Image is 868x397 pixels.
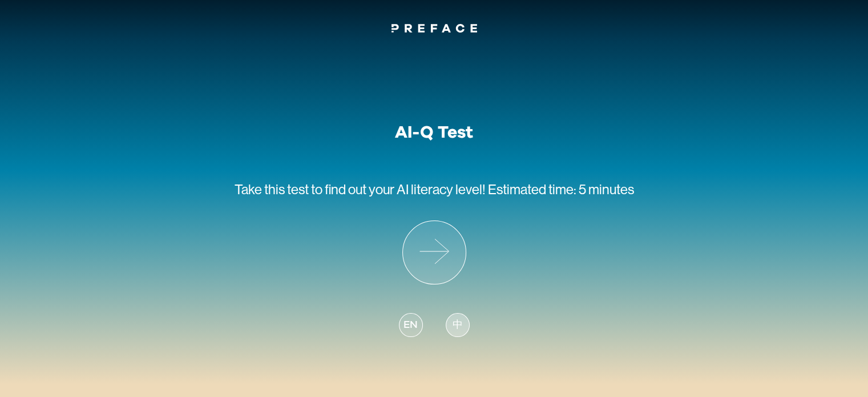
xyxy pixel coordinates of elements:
[325,182,486,197] span: find out your AI literacy level!
[235,182,322,197] span: Take this test to
[395,122,473,143] h1: AI-Q Test
[403,318,417,333] span: EN
[453,318,463,333] span: 中
[488,182,634,197] span: Estimated time: 5 minutes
